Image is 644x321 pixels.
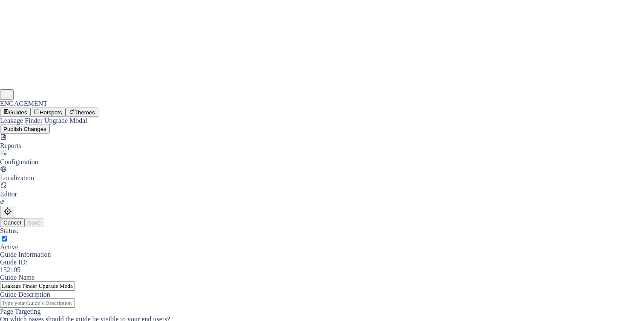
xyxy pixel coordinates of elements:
[3,126,46,132] span: Publish Changes
[31,108,66,117] button: Hotspots
[3,219,21,226] span: Cancel
[25,218,44,227] button: Save
[2,236,7,241] input: Active
[28,219,41,226] span: Save
[66,108,98,117] button: Themes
